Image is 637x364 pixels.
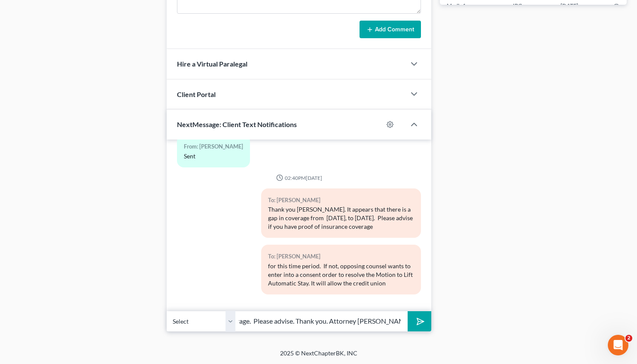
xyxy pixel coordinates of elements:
div: Thank you [PERSON_NAME]. It appears that there is a gap in coverage from [DATE], to [DATE]. Pleas... [268,205,414,231]
span: NextMessage: Client Text Notifications [177,120,297,128]
span: Client Portal [177,90,216,98]
div: To: [PERSON_NAME] [268,252,414,261]
button: Add Comment [360,21,421,39]
div: for this time period. If not, opposing counsel wants to enter into a consent order to resolve the... [268,262,414,288]
span: 2 [625,335,632,342]
div: From: [PERSON_NAME] [184,142,243,152]
div: Sent [184,152,243,161]
iframe: Intercom live chat [608,335,628,355]
span: Hire a Virtual Paralegal [177,60,247,68]
div: 02:40PM[DATE] [177,174,421,182]
input: Say something... [235,311,408,332]
div: To: [PERSON_NAME] [268,195,414,205]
